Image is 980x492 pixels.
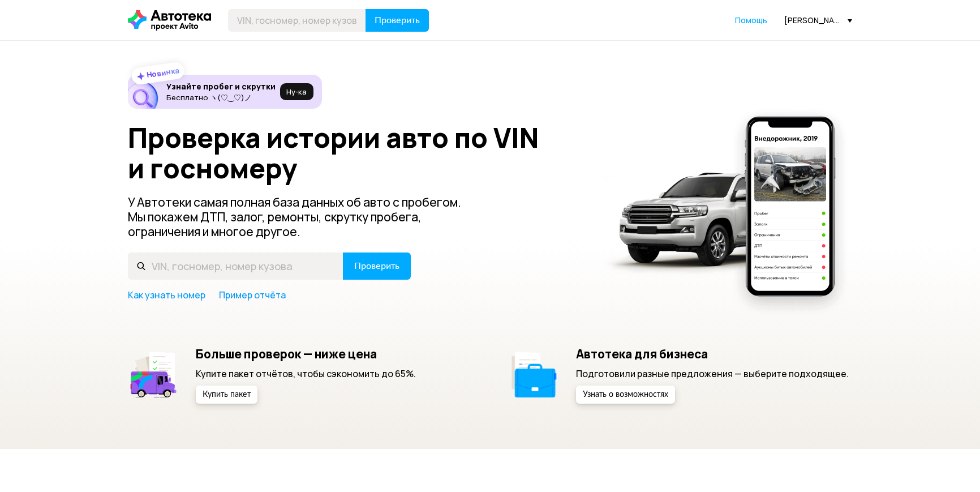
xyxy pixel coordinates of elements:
p: Подготовили разные предложения — выберите подходящее. [576,367,849,380]
button: Проверить [343,253,411,280]
span: Помощь [735,15,767,25]
span: Проверить [375,16,420,25]
p: Бесплатно ヽ(♡‿♡)ノ [166,93,276,102]
button: Проверить [366,9,429,32]
a: Помощь [735,15,767,26]
div: [PERSON_NAME][EMAIL_ADDRESS][DOMAIN_NAME] [784,15,852,25]
a: Пример отчёта [219,289,286,301]
button: Узнать о возможностях [576,386,675,404]
h6: Узнайте пробег и скрутки [166,82,276,92]
span: Проверить [354,262,399,271]
span: Купить пакет [203,391,251,399]
span: Узнать о возможностях [583,391,668,399]
p: Купите пакет отчётов, чтобы сэкономить до 65%. [196,367,416,380]
h5: Автотека для бизнеса [576,346,849,361]
button: Купить пакет [196,386,257,404]
strong: Новинка [146,65,180,80]
span: Ну‑ка [286,87,307,96]
input: VIN, госномер, номер кузова [228,9,366,32]
h5: Больше проверок — ниже цена [196,346,416,361]
h1: Проверка истории авто по VIN и госномеру [128,122,588,183]
input: VIN, госномер, номер кузова [128,253,343,280]
p: У Автотеки самая полная база данных об авто с пробегом. Мы покажем ДТП, залог, ремонты, скрутку п... [128,195,480,239]
a: Как узнать номер [128,289,205,301]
